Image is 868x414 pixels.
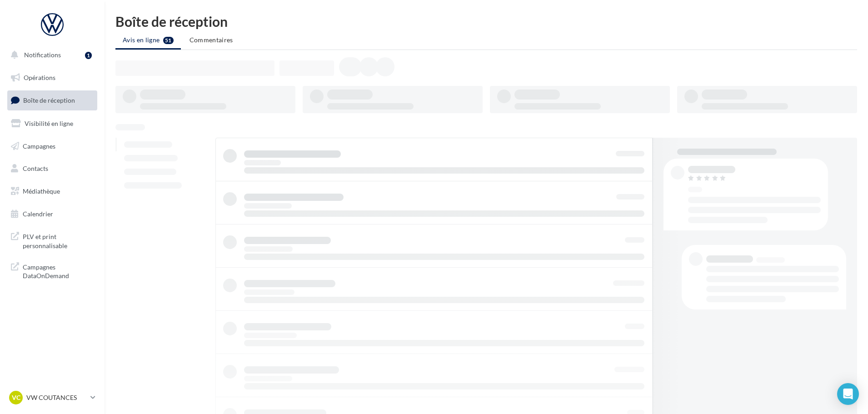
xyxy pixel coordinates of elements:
[23,165,48,172] span: Contacts
[23,230,94,250] span: PLV et print personnalisable
[5,137,99,156] a: Campagnes
[23,210,53,218] span: Calendrier
[24,51,61,59] span: Notifications
[12,393,20,402] span: VC
[190,36,233,44] span: Commentaires
[837,383,859,405] div: Open Intercom Messenger
[23,96,75,104] span: Boîte de réception
[115,15,857,28] div: Boîte de réception
[5,114,99,133] a: Visibilité en ligne
[23,142,55,150] span: Campagnes
[5,182,99,201] a: Médiathèque
[23,187,60,195] span: Médiathèque
[26,393,87,402] p: VW COUTANCES
[25,120,73,127] span: Visibilité en ligne
[24,74,55,81] span: Opérations
[5,68,99,87] a: Opérations
[5,257,99,284] a: Campagnes DataOnDemand
[5,45,95,65] button: Notifications 1
[5,90,99,110] a: Boîte de réception
[7,389,97,406] a: VC VW COUTANCES
[85,52,92,59] div: 1
[5,159,99,178] a: Contacts
[5,227,99,254] a: PLV et print personnalisable
[5,205,99,224] a: Calendrier
[23,261,94,280] span: Campagnes DataOnDemand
